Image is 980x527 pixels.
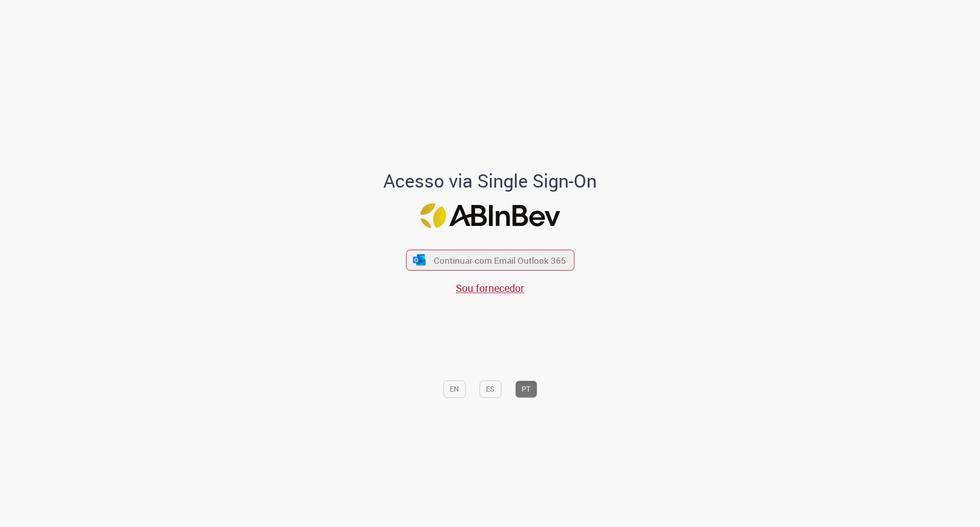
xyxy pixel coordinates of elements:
a: Sou fornecedor [456,282,524,295]
button: EN [443,380,465,398]
img: Logo ABInBev [420,203,560,228]
span: Continuar com Email Outlook 365 [434,255,566,266]
button: ES [479,380,501,398]
button: PT [515,380,537,398]
h1: Acesso via Single Sign-On [349,171,632,191]
img: ícone Azure/Microsoft 360 [412,255,427,265]
button: ícone Azure/Microsoft 360 Continuar com Email Outlook 365 [406,249,574,270]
